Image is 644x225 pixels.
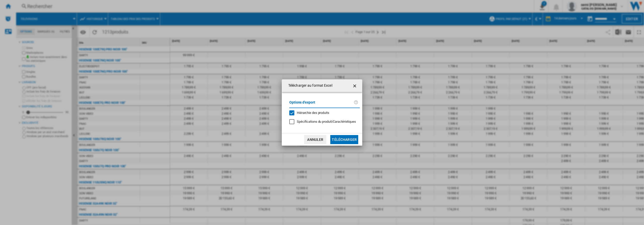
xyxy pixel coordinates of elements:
[350,81,360,91] button: getI18NText('BUTTONS.CLOSE_DIALOG')
[297,120,356,123] span: Spécifications du produit/Caractéristiques
[330,135,358,144] button: Télécharger
[352,83,358,89] ng-md-icon: getI18NText('BUTTONS.CLOSE_DIALOG')
[289,100,354,109] label: Options d'export
[297,111,329,115] span: Hiérarchie des produits
[304,135,326,144] button: Annuler
[286,83,332,88] h4: Télécharger au format Excel
[297,119,356,124] div: S'applique uniquement à la vision catégorie
[289,111,356,115] md-checkbox: Hiérarchie des produits
[282,79,362,146] md-dialog: Télécharger au ...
